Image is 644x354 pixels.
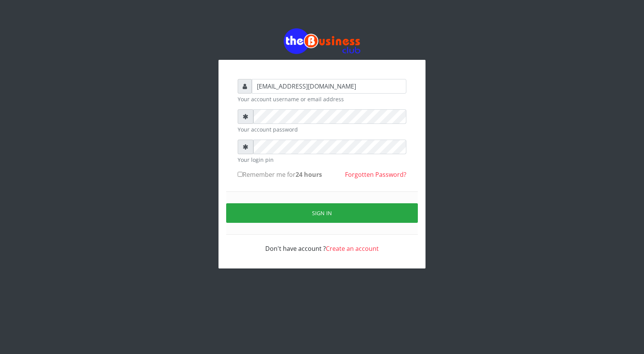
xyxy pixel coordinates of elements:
[238,172,243,177] input: Remember me for24 hours
[252,79,406,94] input: Username or email address
[238,95,406,103] small: Your account username or email address
[238,170,322,179] label: Remember me for
[238,125,406,133] small: Your account password
[226,203,418,223] button: Sign in
[296,170,322,179] b: 24 hours
[238,156,406,164] small: Your login pin
[238,235,406,253] div: Don't have account ?
[345,170,406,179] a: Forgotten Password?
[326,244,379,253] a: Create an account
